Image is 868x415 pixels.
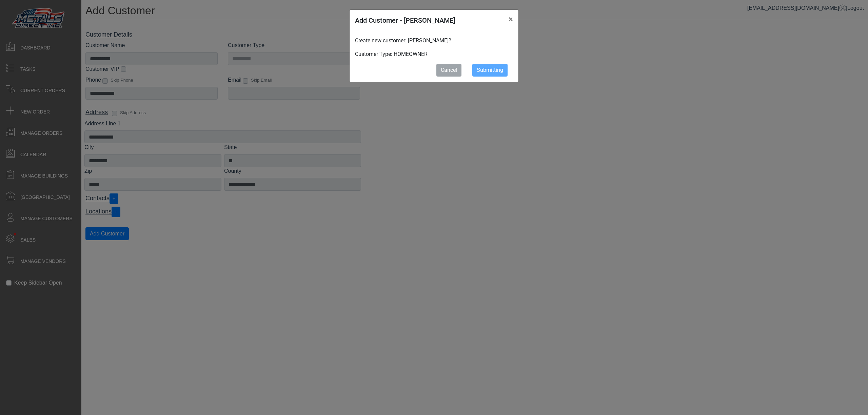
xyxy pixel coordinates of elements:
button: Submitting [472,64,508,77]
p: Customer Type: HOMEOWNER [355,50,513,58]
h5: Add Customer - [PERSON_NAME] [355,15,455,25]
p: Create new customer: [PERSON_NAME]? [355,37,513,45]
button: Close [503,10,518,29]
span: Submitting [477,67,503,73]
button: Cancel [436,64,461,77]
